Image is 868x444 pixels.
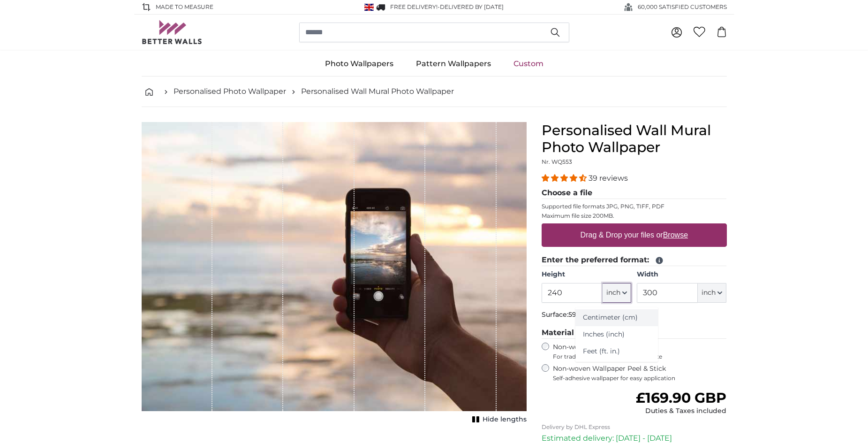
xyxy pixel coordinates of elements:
[483,415,527,424] span: Hide lengths
[314,52,405,76] a: Photo Wallpapers
[637,270,726,279] label: Width
[542,433,727,444] p: Estimated delivery: [DATE] - [DATE]
[542,122,727,156] h1: Personalised Wall Mural Photo Wallpaper
[542,423,727,431] p: Delivery by DHL Express
[553,364,727,382] label: Non-woven Wallpaper Peel & Stick
[576,226,691,245] label: Drag & Drop your files or
[542,158,572,165] span: Nr. WQ553
[568,310,596,319] span: 59.3sq ft
[663,231,688,239] u: Browse
[589,174,628,183] span: 39 reviews
[575,326,658,343] a: Inches (inch)
[542,270,631,279] label: Height
[405,52,502,76] a: Pattern Wallpapers
[606,288,620,298] span: inch
[575,309,658,326] a: Centimeter (cm)
[553,353,727,360] span: For traditional wallpapering with paste
[542,212,727,220] p: Maximum file size 200MB.
[301,86,454,97] a: Personalised Wall Mural Photo Wallpaper
[542,203,727,210] p: Supported file formats JPG, PNG, TIFF, PDF
[553,375,727,382] span: Self-adhesive wallpaper for easy application
[390,3,438,10] span: FREE delivery!
[638,3,727,11] span: 60,000 SATISFIED CUSTOMERS
[702,288,716,298] span: inch
[542,310,727,320] p: Surface:
[438,3,504,10] span: -
[364,4,374,11] img: United Kingdom
[542,187,727,199] legend: Choose a file
[698,283,726,303] button: inch
[603,283,631,303] button: inch
[636,406,726,416] div: Duties & Taxes included
[636,389,726,406] span: £169.90 GBP
[440,3,504,10] span: Delivered by [DATE]
[575,343,658,360] a: Feet (ft. in.)
[142,77,727,107] nav: breadcrumbs
[542,174,589,183] span: 4.36 stars
[502,52,555,76] a: Custom
[174,86,286,97] a: Personalised Photo Wallpaper
[156,3,213,11] span: Made to Measure
[469,413,527,426] button: Hide lengths
[142,20,203,44] img: Betterwalls
[142,122,527,426] div: 1 of 1
[542,327,727,339] legend: Material
[553,343,727,360] label: Non-woven Wallpaper Classic
[542,254,727,266] legend: Enter the preferred format:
